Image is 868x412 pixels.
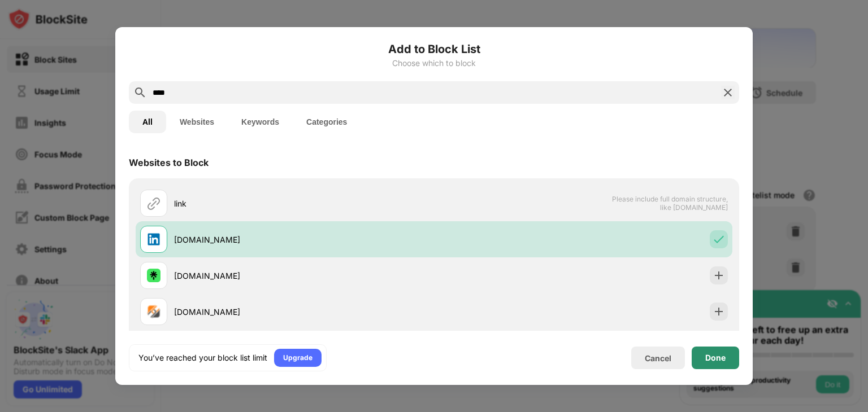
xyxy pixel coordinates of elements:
button: Websites [166,111,228,133]
img: search-close [721,86,735,99]
h6: Add to Block List [129,41,739,58]
div: [DOMAIN_NAME] [174,270,434,282]
img: search.svg [133,86,147,99]
button: Keywords [228,111,293,133]
div: Websites to Block [129,157,209,168]
div: Choose which to block [129,59,739,68]
div: You’ve reached your block list limit [138,352,267,363]
div: link [174,198,434,209]
img: favicons [147,305,160,318]
button: Categories [293,111,361,133]
div: [DOMAIN_NAME] [174,306,434,318]
div: Cancel [645,353,671,363]
div: [DOMAIN_NAME] [174,234,434,246]
div: Done [705,353,726,362]
img: favicons [147,269,160,282]
button: All [129,111,166,133]
span: Please include full domain structure, like [DOMAIN_NAME] [611,195,728,212]
img: url.svg [147,196,160,210]
img: favicons [147,233,160,246]
div: Upgrade [283,352,313,363]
